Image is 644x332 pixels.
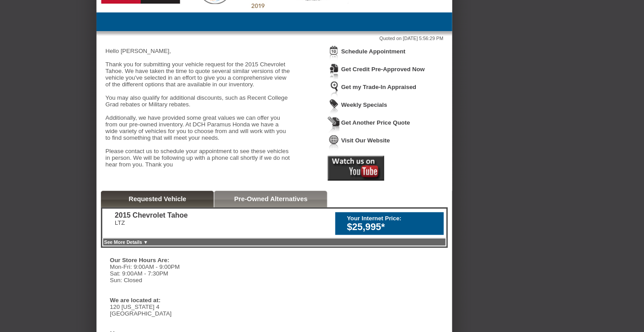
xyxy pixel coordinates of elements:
a: Visit Our Website [341,137,390,144]
div: Our Store Hours Are: [110,257,239,263]
div: LTZ [115,219,188,226]
img: Icon_WeeklySpecials.png [328,99,340,115]
a: Get Credit Pre-Approved Now [341,66,425,73]
div: Mon-Fri: 9:00AM - 9:00PM Sat: 9:00AM - 7:30PM Sun: Closed [110,263,243,283]
a: Weekly Specials [341,101,387,108]
a: Get my Trade-In Appraised [341,84,416,90]
a: See More Details ▼ [104,239,148,245]
div: Quoted on [DATE] 5:56:29 PM [105,36,443,41]
a: Pre-Owned Alternatives [234,195,308,202]
div: Hello [PERSON_NAME], Thank you for submitting your vehicle request for the 2015 Chevrolet Tahoe. ... [105,41,292,174]
a: Get Another Price Quote [341,119,410,126]
div: We are located at: [110,297,239,304]
img: Icon_GetQuote.png [328,117,340,133]
img: Icon_ScheduleAppointment.png [328,45,340,62]
img: Icon_VisitWebsite.png [328,134,340,151]
div: 120 [US_STATE] 4 [GEOGRAPHIC_DATA] [110,304,243,317]
img: Icon_CreditApproval.png [328,63,340,80]
a: Schedule Appointment [341,48,406,55]
a: Requested Vehicle [129,195,186,202]
div: 2015 Chevrolet Tahoe [115,211,188,219]
div: $25,995* [347,222,439,233]
img: Icon_Youtube2.png [328,156,384,181]
img: Icon_TradeInAppraisal.png [328,81,340,97]
div: Your Internet Price: [347,215,439,222]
